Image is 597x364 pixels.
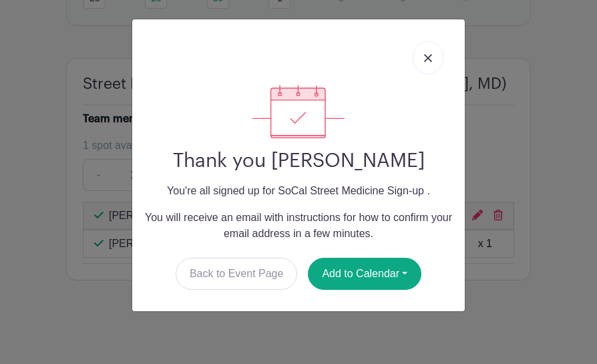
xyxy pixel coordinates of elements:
a: Back to Event Page [176,258,298,290]
img: signup_complete-c468d5dda3e2740ee63a24cb0ba0d3ce5d8a4ecd24259e683200fb1569d990c8.svg [252,85,345,138]
p: You're all signed up for SoCal Street Medicine Sign-up . [143,183,454,199]
button: Add to Calendar [308,258,421,290]
p: You will receive an email with instructions for how to confirm your email address in a few minutes. [143,210,454,242]
img: close_button-5f87c8562297e5c2d7936805f587ecaba9071eb48480494691a3f1689db116b3.svg [424,54,432,62]
h2: Thank you [PERSON_NAME] [143,149,454,172]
